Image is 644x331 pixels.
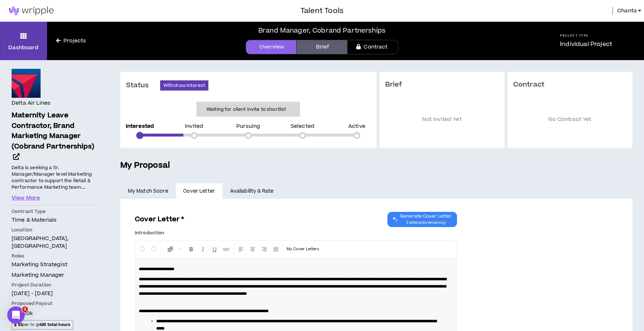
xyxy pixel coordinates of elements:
strong: 400 total hours [40,322,70,327]
p: Delta is seeking a Sr. Manager/Manager level Marketing contractor to support the Retail & Perform... [12,164,97,191]
p: Active [348,124,365,129]
span: Marketing Manager [12,271,64,279]
span: Maternity Leave Contractor, Brand Marketing Manager (Cobrand Partnerships) [12,110,94,151]
button: Center Align [247,242,258,256]
a: Contract [347,40,398,54]
p: Proposed Payout [12,300,97,307]
p: Pursuing [236,124,260,129]
p: Selected [291,124,315,129]
h3: Brief [385,80,499,89]
p: My Cover Letters [287,246,319,253]
h3: Cover Letter * [135,214,184,224]
button: Justify Align [270,242,281,256]
iframe: Intercom live chat [7,306,25,324]
button: Left Align [236,242,246,256]
span: $25.20k [12,308,33,318]
p: Waiting for client invite to shortlist [207,106,286,113]
span: Cover Letter [183,187,215,195]
p: Not Invited Yet [385,100,499,139]
a: Availability & Rate [223,183,281,199]
span: Marketing Strategist [12,261,67,268]
button: Format Underline [209,242,220,256]
h3: Talent Tools [300,5,344,16]
p: Location [12,227,97,233]
a: Maternity Leave Contractor, Brand Marketing Manager (Cobrand Partnerships) [12,110,97,163]
p: Interested [126,124,154,129]
a: Overview [246,40,296,54]
p: No Contract Yet [513,100,627,139]
p: Dashboard [8,44,38,51]
span: per hr @ [12,320,73,330]
h5: My Proposal [120,159,632,172]
button: Undo [137,242,148,256]
p: [DATE] - [DATE] [12,290,97,297]
h5: Project Type [560,33,612,38]
h3: Status [126,81,160,90]
a: Brief [296,40,347,54]
p: [GEOGRAPHIC_DATA], [GEOGRAPHIC_DATA] [12,235,97,250]
button: View More [12,194,40,202]
button: Right Align [259,242,270,256]
button: Format Italics [198,242,208,256]
a: My Match Score [120,183,176,199]
strong: $ 63 [14,322,22,327]
p: Roles [12,253,97,259]
label: Introduction [135,227,164,239]
p: Time & Materials [12,216,97,224]
button: Template [284,242,321,256]
span: 3 attempts remaining [400,220,452,226]
button: Withdraw Interest [160,80,208,91]
span: Chanta [617,7,637,15]
p: Invited [185,124,203,129]
span: Generate Cover Letter [400,213,452,219]
h4: Delta Air Lines [12,99,50,107]
a: Projects [47,37,95,45]
button: Format Bold [186,242,197,256]
button: Chat GPT Cover Letter [387,212,457,227]
p: Project Duration [12,282,97,288]
span: 1 [22,306,28,312]
p: Contract Type [12,208,97,215]
button: Redo [148,242,159,256]
p: Individual Project [560,40,612,49]
button: Insert Link [221,242,232,256]
h3: Contract [513,80,627,89]
div: Brand Manager, Cobrand Partnerships [258,26,386,35]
